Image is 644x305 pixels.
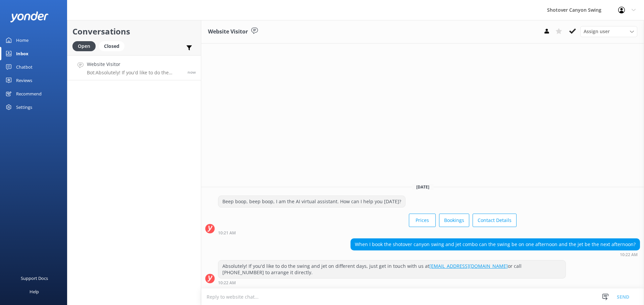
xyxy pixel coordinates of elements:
div: Absolutely! If you'd like to do the swing and jet on different days, just get in touch with us at... [218,260,566,278]
div: Help [30,285,39,298]
div: Sep 14 2025 10:22am (UTC +12:00) Pacific/Auckland [218,280,566,285]
div: Sep 14 2025 10:21am (UTC +12:00) Pacific/Auckland [218,230,517,235]
strong: 10:21 AM [218,231,236,235]
div: Chatbot [16,60,33,74]
strong: 10:22 AM [620,253,638,257]
img: yonder-white-logo.png [10,11,49,22]
div: Settings [16,100,32,114]
button: Contact Details [473,214,517,227]
div: Closed [99,41,124,51]
a: Closed [99,42,128,50]
div: Sep 14 2025 10:22am (UTC +12:00) Pacific/Auckland [351,252,640,257]
p: Bot: Absolutely! If you'd like to do the swing and jet on different days, just get in touch with ... [87,70,182,76]
div: Support Docs [21,272,48,285]
a: Open [72,42,99,50]
span: Sep 14 2025 10:22am (UTC +12:00) Pacific/Auckland [187,69,196,75]
div: Assign User [580,26,637,37]
h4: Website Visitor [87,61,182,68]
strong: 10:22 AM [218,281,236,285]
div: Recommend [16,87,42,100]
div: Reviews [16,74,32,87]
div: Inbox [16,47,29,60]
div: Home [16,33,29,47]
h3: Website Visitor [208,27,248,36]
span: [DATE] [412,184,433,190]
span: Assign user [584,28,610,35]
a: Website VisitorBot:Absolutely! If you'd like to do the swing and jet on different days, just get ... [67,55,201,80]
div: Open [72,41,96,51]
h2: Conversations [72,25,196,38]
div: When I book the shotover canyon swing and jet combo can the swing be on one afternoon and the jet... [351,239,640,250]
div: Beep boop, beep boop, I am the AI virtual assistant. How can I help you [DATE]? [218,196,405,207]
a: [EMAIL_ADDRESS][DOMAIN_NAME] [429,263,508,269]
button: Bookings [439,214,469,227]
button: Prices [409,214,436,227]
